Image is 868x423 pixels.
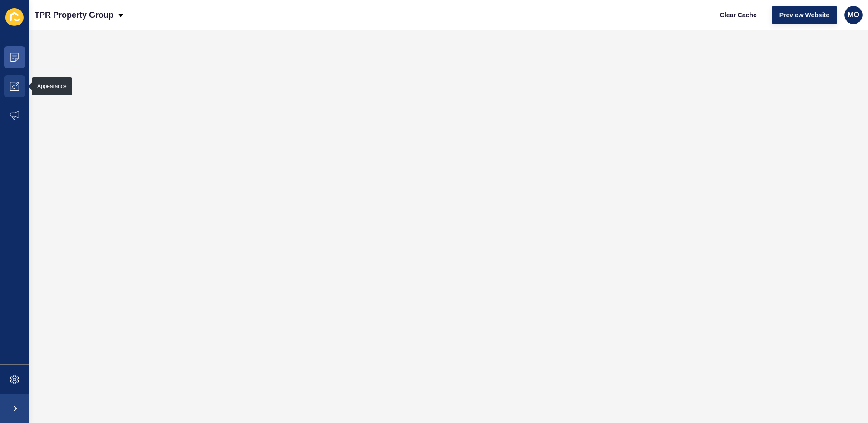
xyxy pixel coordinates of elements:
[720,10,757,20] span: Clear Cache
[779,10,829,20] span: Preview Website
[37,83,67,90] div: Appearance
[772,6,837,24] button: Preview Website
[848,10,859,20] span: MO
[35,4,113,26] p: TPR Property Group
[712,6,764,24] button: Clear Cache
